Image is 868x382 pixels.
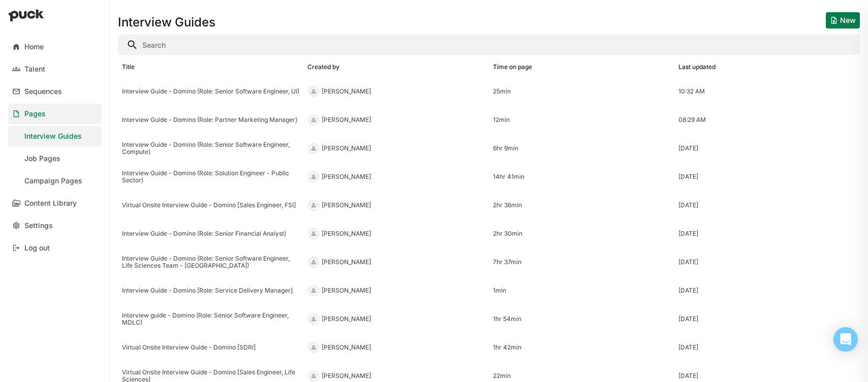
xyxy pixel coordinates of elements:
[493,88,670,95] div: 25min
[493,145,670,152] div: 6hr 9min
[322,372,371,379] div: [PERSON_NAME]
[118,35,860,55] input: Search
[8,148,102,169] a: Job Pages
[493,202,670,209] div: 2hr 36min
[493,116,670,123] div: 12min
[826,12,860,28] button: New
[493,315,670,323] div: 1hr 54min
[678,344,698,351] div: [DATE]
[322,344,371,351] div: [PERSON_NAME]
[493,259,670,266] div: 7hr 37min
[322,230,371,237] div: [PERSON_NAME]
[322,88,371,95] div: [PERSON_NAME]
[8,171,102,191] a: Campaign Pages
[322,173,371,180] div: [PERSON_NAME]
[8,37,102,57] a: Home
[322,287,371,294] div: [PERSON_NAME]
[8,59,102,79] a: Talent
[122,287,299,294] div: Interview Guide - Domino [Role: Service Delivery Manager]
[678,202,698,209] div: [DATE]
[122,344,299,351] div: Virtual Onsite Interview Guide - Domino [SDRl]
[24,221,53,230] div: Settings
[24,154,60,163] div: Job Pages
[678,145,698,152] div: [DATE]
[322,116,371,123] div: [PERSON_NAME]
[493,230,670,237] div: 2hr 30min
[122,312,299,327] div: Interview guide - Domino (Role: Senior Software Engineer, MDLC)
[8,126,102,146] a: Interview Guides
[493,372,670,379] div: 22min
[24,244,50,252] div: Log out
[8,215,102,236] a: Settings
[493,173,670,180] div: 14hr 41min
[322,145,371,152] div: [PERSON_NAME]
[322,315,371,323] div: [PERSON_NAME]
[833,327,858,352] div: Open Intercom Messenger
[122,170,299,184] div: Interview Guide - Domino (Role: Solution Engineer - Public Sector)
[24,110,46,118] div: Pages
[322,259,371,266] div: [PERSON_NAME]
[24,87,62,96] div: Sequences
[8,193,102,213] a: Content Library
[122,141,299,156] div: Interview Guide - Domino (Role: Senior Software Engineer, Compute)
[24,177,82,185] div: Campaign Pages
[118,16,215,28] h1: Interview Guides
[678,287,698,294] div: [DATE]
[122,116,299,123] div: Interview Guide - Domino (Role: Partner Marketing Manager)
[307,63,339,71] div: Created by
[678,230,698,237] div: [DATE]
[678,315,698,323] div: [DATE]
[678,88,705,95] div: 10:32 AM
[24,65,45,74] div: Talent
[493,287,670,294] div: 1min
[322,202,371,209] div: [PERSON_NAME]
[493,344,670,351] div: 1hr 42min
[8,81,102,102] a: Sequences
[122,88,299,95] div: Interview Guide - Domino (Role: Senior Software Engineer, UI)
[678,173,698,180] div: [DATE]
[122,202,299,209] div: Virtual Onsite Interview Guide - Domino [Sales Engineer, FSI]
[24,43,44,51] div: Home
[493,63,532,71] div: Time on page
[122,230,299,237] div: Interview Guide - Domino (Role: Senior Financial Analyst)
[122,63,135,71] div: Title
[24,199,77,208] div: Content Library
[678,259,698,266] div: [DATE]
[678,116,706,123] div: 08:29 AM
[122,255,299,270] div: Interview Guide - Domino (Role: Senior Software Engineer, Life Sciences Team - [GEOGRAPHIC_DATA])
[24,132,82,141] div: Interview Guides
[678,63,716,71] div: Last updated
[8,104,102,124] a: Pages
[678,372,698,379] div: [DATE]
